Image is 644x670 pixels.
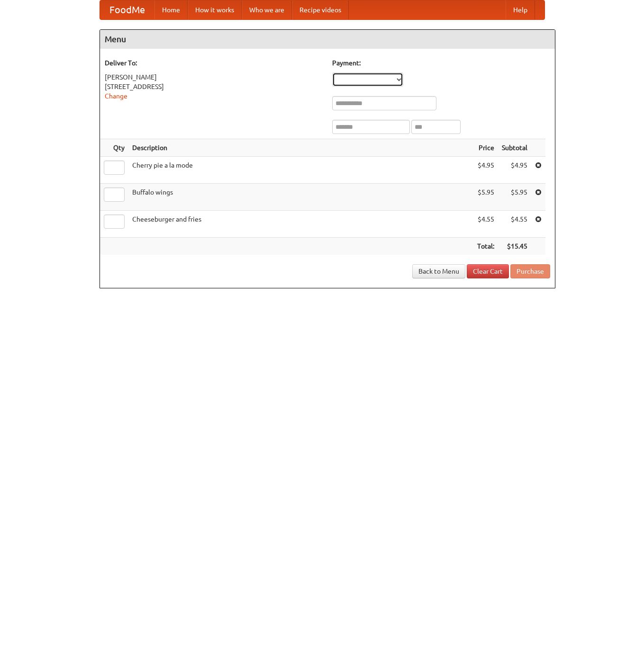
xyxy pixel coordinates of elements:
[128,184,473,211] td: Buffalo wings
[510,264,550,278] button: Purchase
[292,0,349,19] a: Recipe videos
[100,139,128,157] th: Qty
[332,58,550,68] h5: Payment:
[188,0,242,19] a: How it works
[154,0,188,19] a: Home
[128,157,473,184] td: Cherry pie a la mode
[473,238,498,255] th: Total:
[498,184,531,211] td: $5.95
[100,30,555,49] h4: Menu
[498,139,531,157] th: Subtotal
[105,92,127,100] a: Change
[498,238,531,255] th: $15.45
[412,264,465,278] a: Back to Menu
[100,0,154,19] a: FoodMe
[473,184,498,211] td: $5.95
[467,264,509,278] a: Clear Cart
[242,0,292,19] a: Who we are
[128,211,473,238] td: Cheeseburger and fries
[498,157,531,184] td: $4.95
[473,211,498,238] td: $4.55
[473,157,498,184] td: $4.95
[105,82,323,91] div: [STREET_ADDRESS]
[105,58,323,68] h5: Deliver To:
[473,139,498,157] th: Price
[105,72,323,82] div: [PERSON_NAME]
[506,0,535,19] a: Help
[128,139,473,157] th: Description
[498,211,531,238] td: $4.55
